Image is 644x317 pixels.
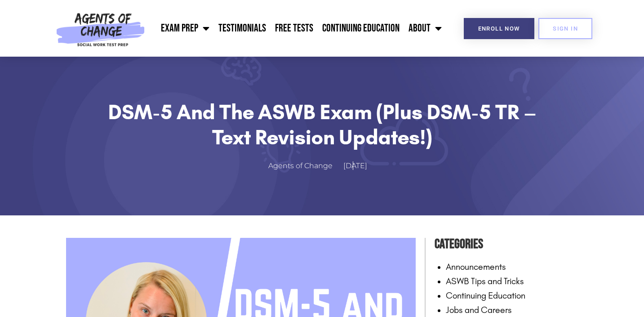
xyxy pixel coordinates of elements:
a: Continuing Education [318,17,404,40]
span: Agents of Change [268,160,333,173]
a: ASWB Tips and Tricks [446,276,524,286]
h4: Categories [435,233,578,255]
a: About [404,17,446,40]
a: SIGN IN [538,18,592,39]
a: Announcements [446,261,506,272]
nav: Menu [149,17,447,40]
time: [DATE] [343,161,367,170]
a: Testimonials [214,17,271,40]
span: Enroll Now [478,26,520,31]
a: Jobs and Careers [446,304,512,315]
span: SIGN IN [553,26,578,31]
h1: DSM-5 and the ASWB Exam (Plus DSM-5 TR – Text Revision Updates!) [89,99,556,150]
a: Exam Prep [156,17,214,40]
a: [DATE] [343,160,376,173]
a: Continuing Education [446,290,525,301]
a: Free Tests [271,17,318,40]
a: Agents of Change [268,160,342,173]
a: Enroll Now [464,18,534,39]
